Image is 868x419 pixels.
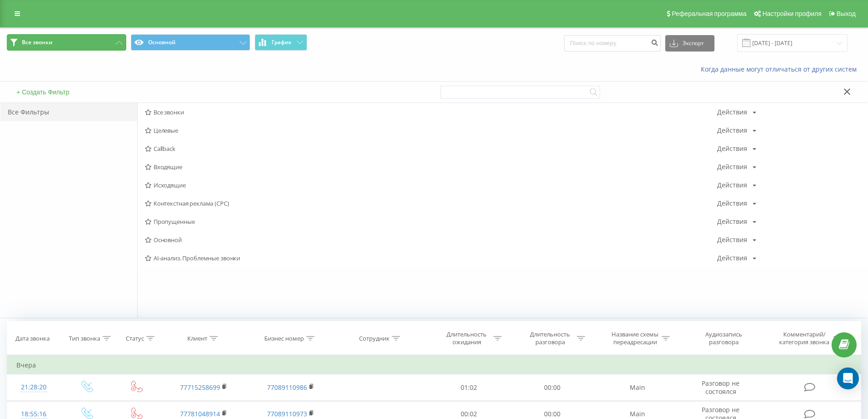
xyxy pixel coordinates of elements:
span: Разговор не состоялся [702,379,740,396]
span: Пропущенные [145,218,717,225]
div: Действия [717,164,747,170]
input: Поиск по номеру [564,35,661,52]
span: Целевые [145,127,717,134]
span: Все звонки [145,109,717,115]
div: Действия [717,127,747,134]
span: Исходящие [145,182,717,188]
td: Main [594,374,680,401]
span: AI-анализ. Проблемные звонки [145,255,717,261]
td: Вчера [7,356,861,374]
div: Действия [717,200,747,207]
span: Основной [145,237,717,243]
button: Основной [131,34,250,51]
span: Callback [145,145,717,152]
div: Название схемы переадресации [611,331,659,346]
div: 21:28:20 [16,378,51,396]
a: 77089110973 [267,409,307,418]
span: График [272,39,292,46]
div: Бизнес номер [264,335,304,342]
div: Open Intercom Messenger [837,367,859,389]
span: Реферальная программа [672,10,746,17]
a: 77715258699 [180,383,220,392]
div: Сотрудник [359,335,390,342]
span: Выход [837,10,856,17]
button: Экспорт [665,35,714,52]
a: Когда данные могут отличаться от других систем [701,65,861,73]
span: Контекстная реклама (CPC) [145,200,717,207]
td: 00:00 [511,374,594,401]
div: Действия [717,218,747,225]
div: Действия [717,255,747,261]
div: Аудиозапись разговора [694,331,753,346]
div: Клиент [187,335,207,342]
div: Статус [126,335,144,342]
div: Длительность разговора [526,331,575,346]
button: Закрыть [841,88,854,97]
span: Настройки профиля [762,10,822,17]
div: Все Фильтры [0,103,137,121]
button: График [255,34,307,51]
div: Дата звонка [15,335,50,342]
a: 77089110986 [267,383,307,392]
div: Тип звонка [69,335,100,342]
a: 77781048914 [180,409,220,418]
button: + Создать Фильтр [14,88,72,96]
div: Действия [717,182,747,188]
div: Действия [717,237,747,243]
td: 01:02 [427,374,511,401]
button: Все звонки [7,34,126,51]
div: Действия [717,145,747,152]
span: Все звонки [22,39,52,46]
span: Входящие [145,164,717,170]
div: Длительность ожидания [442,331,491,346]
div: Комментарий/категория звонка [778,331,831,346]
div: Действия [717,109,747,115]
